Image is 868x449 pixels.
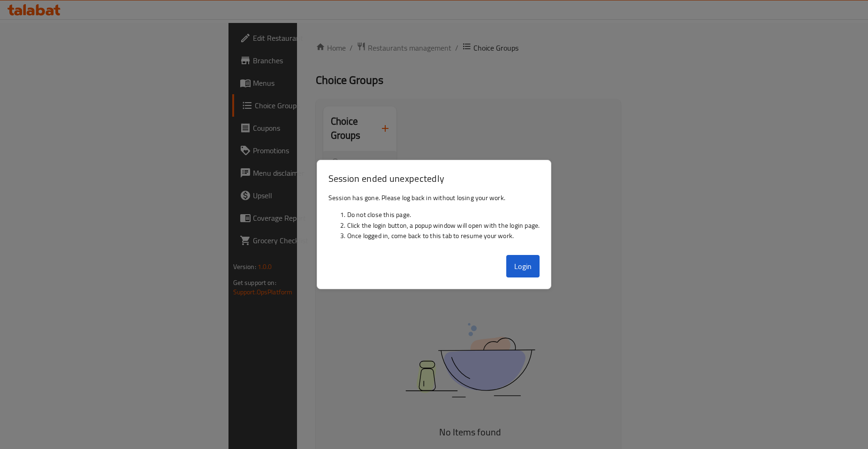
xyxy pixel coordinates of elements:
[328,172,540,185] h3: Session ended unexpectedly
[347,210,540,220] li: Do not close this page.
[347,220,540,231] li: Click the login button, a popup window will open with the login page.
[506,255,540,277] button: Login
[347,231,540,241] li: Once logged in, come back to this tab to resume your work.
[317,189,551,252] div: Session has gone. Please log back in without losing your work.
